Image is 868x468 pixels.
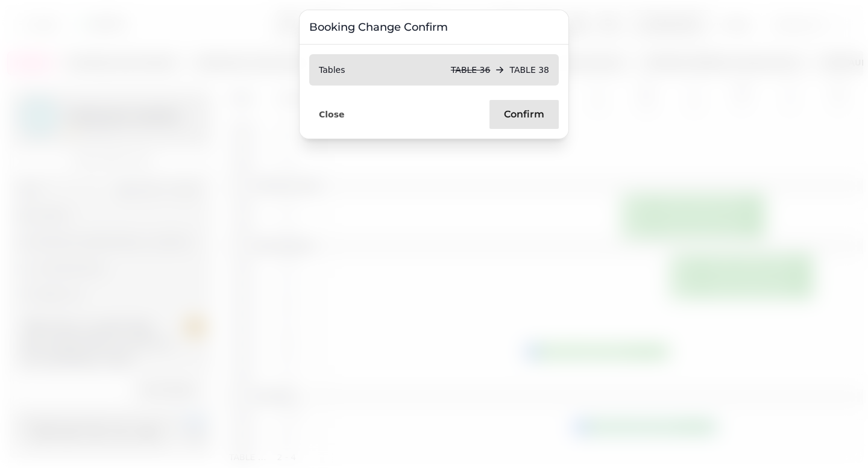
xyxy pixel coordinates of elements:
[319,110,345,119] span: Close
[451,64,491,76] p: TABLE 36
[504,110,544,119] span: Confirm
[309,20,559,34] h3: Booking Change Confirm
[509,64,549,76] p: TABLE 38
[309,107,354,122] button: Close
[489,100,559,129] button: Confirm
[319,64,345,76] p: Tables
